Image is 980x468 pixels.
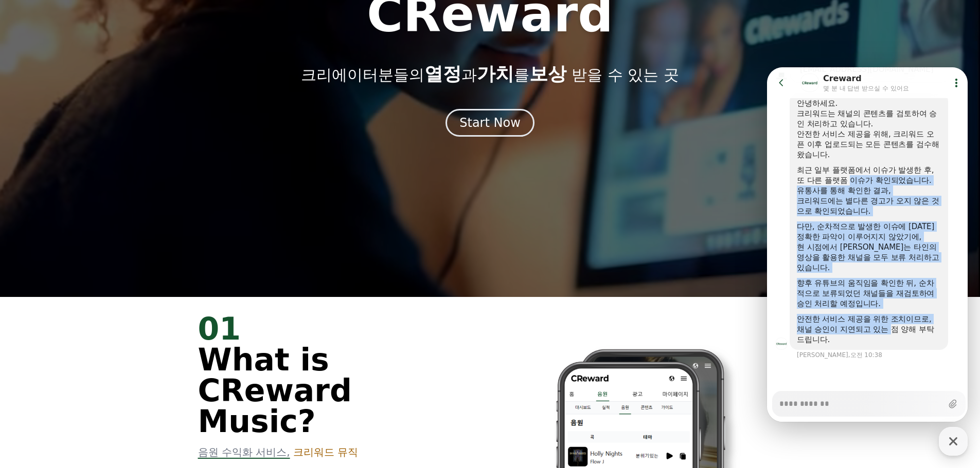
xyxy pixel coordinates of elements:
[301,64,679,84] p: 크리에이터분들의 과 를 받을 수 있는 곳
[767,67,968,422] iframe: Channel chat
[424,63,461,84] span: 열정
[459,115,521,131] div: Start Now
[293,446,358,458] span: 크리워드 뮤직
[446,119,534,129] a: Start Now
[198,342,352,439] span: What is CReward Music?
[198,446,290,458] span: 음원 수익화 서비스,
[446,109,534,137] button: Start Now
[529,63,566,84] span: 보상
[477,63,514,84] span: 가치
[198,313,478,344] div: 01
